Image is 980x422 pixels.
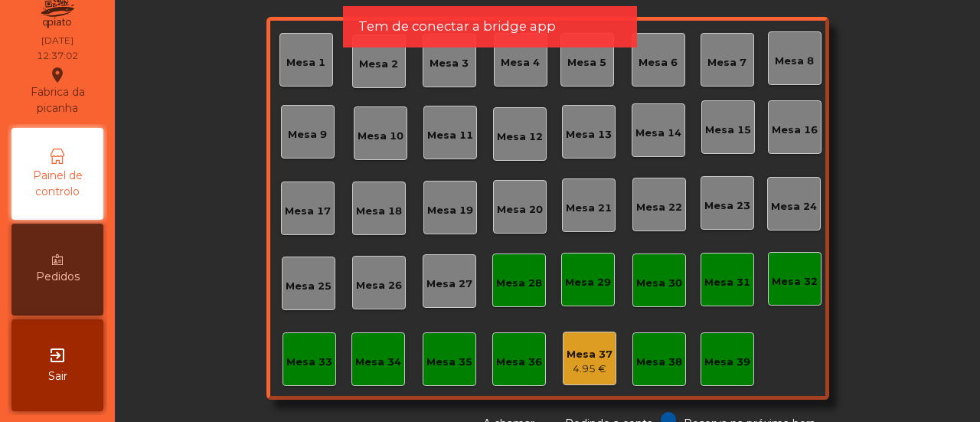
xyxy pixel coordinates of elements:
[704,198,750,214] div: Mesa 23
[358,17,556,36] span: Tem de conectar a bridge app
[359,57,398,72] div: Mesa 2
[636,276,682,291] div: Mesa 30
[356,278,402,293] div: Mesa 26
[426,276,472,292] div: Mesa 27
[639,55,678,70] div: Mesa 6
[286,279,332,294] div: Mesa 25
[356,204,402,219] div: Mesa 18
[566,201,612,216] div: Mesa 21
[707,55,746,70] div: Mesa 7
[41,34,73,47] div: [DATE]
[430,56,469,71] div: Mesa 3
[501,55,540,70] div: Mesa 4
[772,274,818,290] div: Mesa 32
[566,127,612,142] div: Mesa 13
[705,123,751,138] div: Mesa 15
[567,361,612,377] div: 4.95 €
[358,129,403,144] div: Mesa 10
[497,129,543,145] div: Mesa 12
[15,168,100,200] span: Painel de controlo
[565,275,611,290] div: Mesa 29
[567,55,606,70] div: Mesa 5
[48,346,67,365] i: exit_to_app
[772,123,818,138] div: Mesa 16
[286,355,332,370] div: Mesa 33
[496,355,542,370] div: Mesa 36
[567,347,612,362] div: Mesa 37
[427,128,473,143] div: Mesa 11
[427,203,473,218] div: Mesa 19
[496,276,542,291] div: Mesa 28
[636,200,682,215] div: Mesa 22
[286,55,325,70] div: Mesa 1
[704,275,750,290] div: Mesa 31
[285,204,331,219] div: Mesa 17
[635,126,681,141] div: Mesa 14
[36,269,80,285] span: Pedidos
[426,355,472,370] div: Mesa 35
[12,66,103,116] div: Fabrica da picanha
[288,127,327,142] div: Mesa 9
[48,66,67,84] i: location_on
[355,355,401,370] div: Mesa 34
[775,54,814,69] div: Mesa 8
[636,355,682,370] div: Mesa 38
[497,202,543,218] div: Mesa 20
[37,49,78,63] div: 12:37:02
[704,355,750,370] div: Mesa 39
[771,199,817,214] div: Mesa 24
[48,368,67,384] span: Sair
